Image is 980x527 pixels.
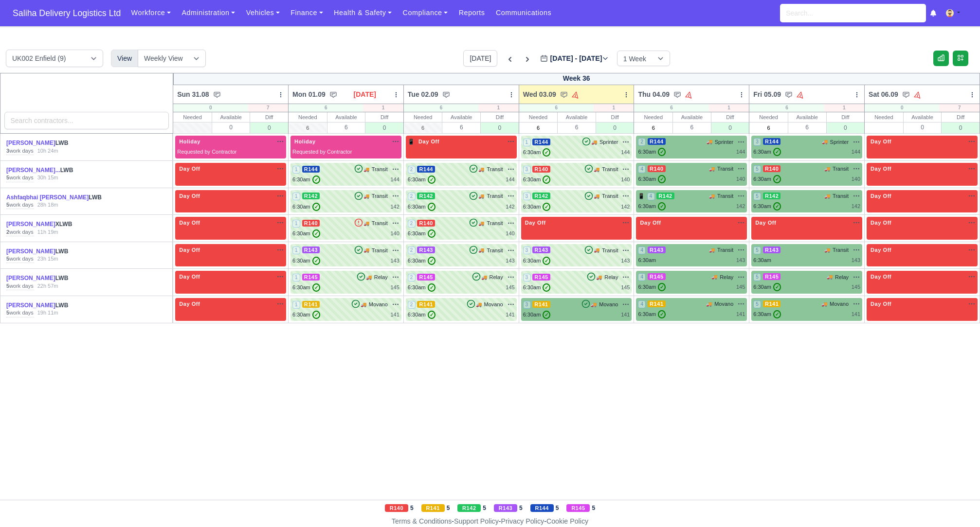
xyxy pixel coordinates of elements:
span: 2 [408,274,416,281]
span: R144 [532,139,550,145]
div: View [111,50,138,67]
div: 6:30am [523,257,551,265]
div: 140 [736,175,745,183]
div: 0 [827,122,865,133]
span: R143 [302,246,320,253]
span: Day Off [177,193,202,199]
div: LWB [6,166,108,175]
span: R145 [302,274,320,281]
a: Reports [453,3,490,22]
span: 2 [638,138,646,146]
div: LWB [6,139,108,147]
strong: 5 [6,283,9,289]
div: LWB [6,193,108,202]
a: [PERSON_NAME] [6,248,55,255]
div: 6:30am [523,176,551,184]
div: 0 [596,122,634,133]
span: Day Off [869,138,893,145]
div: 6:30am [292,203,320,211]
span: Transit [833,246,849,254]
div: 142 [506,203,514,211]
span: Day Off [869,273,893,280]
span: Transit [372,219,388,228]
span: 1 [292,220,300,228]
div: 144 [736,148,745,156]
span: R143 [648,246,666,253]
div: 0 [212,122,250,132]
div: LWB [6,274,108,282]
div: Needed [519,112,558,122]
span: ✓ [312,203,320,211]
div: 6:30am [408,229,436,238]
span: 🚚 [594,166,599,173]
span: Day Off [177,273,202,280]
span: ✓ [543,203,550,211]
div: 6:30am [408,203,436,211]
span: Transit [717,165,733,173]
div: Week 36 [173,73,980,85]
span: 🚚 [709,193,715,200]
span: Thu 04.09 [638,89,670,99]
span: R143 [763,246,781,253]
a: Saliha Delivery Logistics Ltd [8,4,126,23]
div: 1 [478,104,519,112]
div: 0 [365,122,403,133]
span: ✓ [658,283,666,291]
span: R145 [532,274,550,281]
span: ✓ [773,175,781,183]
a: Finance [285,3,328,22]
div: Diff [365,112,403,122]
span: Relay [604,273,618,281]
div: 1 [709,104,749,112]
span: 🚚 [596,274,602,281]
a: Administration [176,3,240,22]
span: R140 [763,165,781,172]
input: Search... [780,4,926,22]
div: 143 [391,257,399,265]
span: Transit [487,192,503,200]
div: Needed [289,112,327,122]
span: Tue 02.09 [408,89,438,99]
span: Transit [372,246,388,255]
span: Requested by Contractor [292,149,352,155]
span: 5 [753,273,761,281]
div: 144 [852,148,860,156]
span: ✓ [428,229,436,238]
span: Saliha Delivery Logistics Ltd [8,3,126,23]
div: 10h 24m [37,147,58,155]
span: Sat 06.09 [869,89,898,99]
div: 23h 15m [37,255,58,263]
div: 6 [788,122,826,132]
div: 1 [594,104,634,112]
div: 28h 18m [37,201,58,209]
div: Diff [942,112,980,122]
strong: 5 [6,256,9,262]
strong: 3 [6,148,9,154]
span: R142 [532,193,550,199]
div: 142 [621,203,630,211]
div: work days [6,282,34,290]
span: 5 [753,246,761,254]
span: 🚚 [827,273,833,281]
span: 2 [408,246,416,254]
div: 145 [736,283,745,291]
span: 5 [753,165,761,173]
strong: 5 [6,202,9,208]
span: R142 [763,193,781,199]
span: Transit [372,192,388,200]
span: Day Off [417,138,441,145]
span: 4 [638,246,646,254]
div: Available [904,112,942,122]
div: Available [788,112,826,122]
div: Needed [865,112,903,122]
a: Workforce [126,3,176,22]
span: R142 [302,193,320,199]
div: 143 [506,257,514,265]
span: Transit [602,165,618,174]
span: R140 [532,166,550,173]
div: work days [6,228,34,236]
a: [PERSON_NAME] [6,275,55,281]
div: Needed [173,112,212,122]
div: 6 [404,104,478,112]
span: ✓ [428,176,436,184]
